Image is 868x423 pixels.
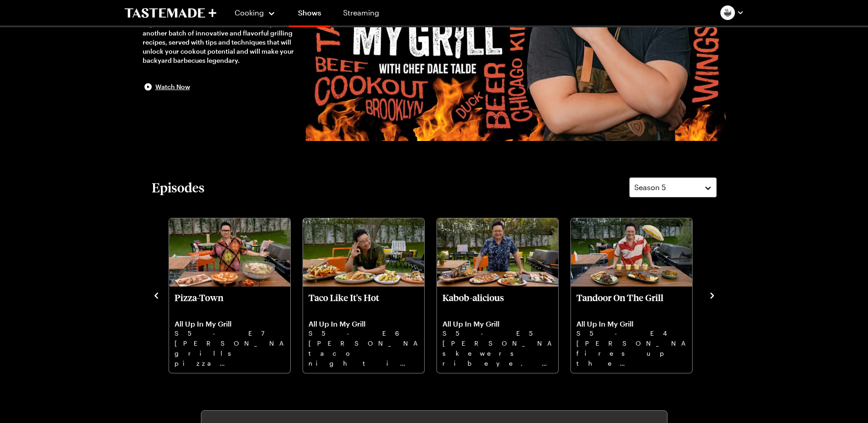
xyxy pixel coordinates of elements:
a: To Tastemade Home Page [124,8,216,18]
button: Cooking [235,2,276,24]
span: Watch Now [155,82,190,91]
button: Profile picture [720,5,744,20]
p: S5 - E6 [308,328,419,338]
a: Kabob-alicious [442,292,553,368]
p: Pizza-Town [175,292,285,314]
img: Kabob-alicious [437,218,558,287]
img: Profile picture [720,5,735,20]
p: Kabob-alicious [442,292,553,314]
a: Taco Like It's Hot [308,292,419,368]
img: Tandoor On The Grill [571,218,692,287]
a: Tandoor On The Grill [576,292,687,368]
div: Tandoor On The Grill [571,218,692,373]
p: S5 - E5 [442,328,553,338]
div: 4 / 8 [436,216,570,374]
div: 2 / 8 [168,216,302,374]
p: [PERSON_NAME] taco night is next-level: crispy corn ribs, grilled pepian chicken, sweet empanadas... [308,338,419,368]
a: Shows [289,2,330,27]
p: [PERSON_NAME] skewers ribeye, salmon, smoky eggplant dip, and grilled peaches. Food on sticks nev... [442,338,553,368]
div: Top Chef [PERSON_NAME] is back to fire up another batch of innovative and flavorful grilling reci... [143,20,297,65]
a: Pizza-Town [175,292,285,368]
div: Taco Like It's Hot [303,218,424,373]
p: All Up In My Grill [175,319,285,328]
p: [PERSON_NAME] grills pizza bagels, pasta pie, epic chop salad, and caramel olive oil cake. Pizza ... [175,338,285,368]
p: All Up In My Grill [576,319,687,328]
div: Kabob-alicious [437,218,558,373]
p: S5 - E4 [576,328,687,338]
div: 3 / 8 [302,216,436,374]
img: Taco Like It's Hot [303,218,424,287]
img: Pizza-Town [169,218,290,287]
p: S5 - E7 [175,328,285,338]
div: 5 / 8 [570,216,704,374]
button: Season 5 [629,177,717,197]
p: [PERSON_NAME] fires up the tandoor - juicy chicken, crispy cauliflower, silky mango lassi dessert... [576,338,687,368]
p: All Up In My Grill [442,319,553,328]
span: Cooking [235,8,264,17]
h2: Episodes [152,179,205,196]
p: All Up In My Grill [308,319,419,328]
p: Tandoor On The Grill [576,292,687,314]
span: Season 5 [634,182,666,193]
div: Pizza-Town [169,218,290,373]
button: navigate to next item [708,289,717,300]
p: Taco Like It's Hot [308,292,419,314]
button: navigate to previous item [152,289,161,300]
